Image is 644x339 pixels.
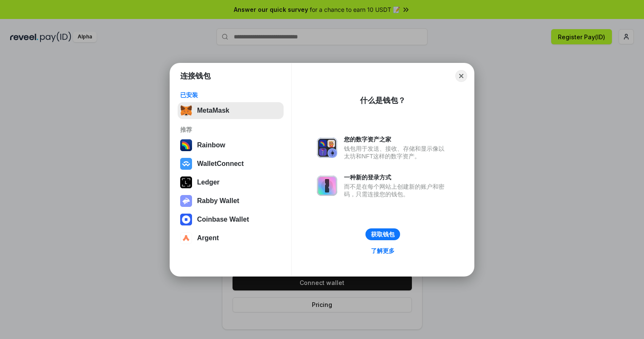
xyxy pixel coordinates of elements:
img: svg+xml,%3Csvg%20fill%3D%22none%22%20height%3D%2233%22%20viewBox%3D%220%200%2035%2033%22%20width%... [180,105,192,117]
button: Coinbase Wallet [178,211,284,228]
div: 已安装 [180,91,281,99]
div: MetaMask [197,107,229,114]
a: 了解更多 [366,245,400,256]
div: 一种新的登录方式 [344,174,449,181]
div: WalletConnect [197,160,244,168]
button: WalletConnect [178,155,284,172]
div: Argent [197,234,219,242]
img: svg+xml,%3Csvg%20width%3D%2228%22%20height%3D%2228%22%20viewBox%3D%220%200%2028%2028%22%20fill%3D... [180,214,192,225]
img: svg+xml,%3Csvg%20width%3D%2228%22%20height%3D%2228%22%20viewBox%3D%220%200%2028%2028%22%20fill%3D... [180,158,192,170]
img: svg+xml,%3Csvg%20width%3D%2228%22%20height%3D%2228%22%20viewBox%3D%220%200%2028%2028%22%20fill%3D... [180,232,192,244]
div: 什么是钱包？ [360,95,406,106]
img: svg+xml,%3Csvg%20xmlns%3D%22http%3A%2F%2Fwww.w3.org%2F2000%2Fsvg%22%20fill%3D%22none%22%20viewBox... [317,176,337,196]
button: Rabby Wallet [178,193,284,209]
button: Argent [178,230,284,247]
img: svg+xml,%3Csvg%20xmlns%3D%22http%3A%2F%2Fwww.w3.org%2F2000%2Fsvg%22%20fill%3D%22none%22%20viewBox... [180,195,192,207]
div: 推荐 [180,126,281,133]
img: svg+xml,%3Csvg%20width%3D%22120%22%20height%3D%22120%22%20viewBox%3D%220%200%20120%20120%22%20fil... [180,139,192,151]
img: svg+xml,%3Csvg%20xmlns%3D%22http%3A%2F%2Fwww.w3.org%2F2000%2Fsvg%22%20width%3D%2228%22%20height%3... [180,176,192,188]
div: 您的数字资产之家 [344,136,449,143]
div: Rabby Wallet [197,197,239,205]
div: 了解更多 [371,247,395,255]
div: Ledger [197,179,219,186]
div: 而不是在每个网站上创建新的账户和密码，只需连接您的钱包。 [344,183,449,198]
button: Rainbow [178,137,284,154]
div: 获取钱包 [371,231,395,238]
button: Ledger [178,174,284,191]
div: 钱包用于发送、接收、存储和显示像以太坊和NFT这样的数字资产。 [344,145,449,160]
h1: 连接钱包 [180,71,211,81]
img: svg+xml,%3Csvg%20xmlns%3D%22http%3A%2F%2Fwww.w3.org%2F2000%2Fsvg%22%20fill%3D%22none%22%20viewBox... [317,138,337,158]
button: 获取钱包 [365,228,400,240]
div: Rainbow [197,141,225,149]
button: Close [455,70,467,82]
div: Coinbase Wallet [197,216,249,223]
button: MetaMask [178,102,284,119]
